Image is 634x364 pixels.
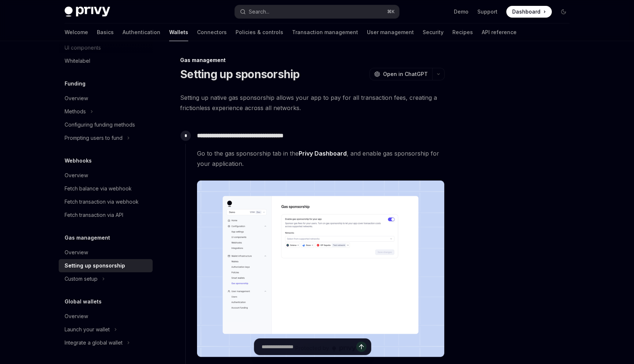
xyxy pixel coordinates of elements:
button: Open search [235,5,399,18]
div: Integrate a global wallet [65,338,123,347]
a: API reference [482,23,517,41]
button: Open in ChatGPT [369,68,432,80]
div: Fetch balance via webhook [65,184,132,193]
a: Recipes [452,23,473,41]
img: images/gas-sponsorship.png [197,181,444,357]
div: Search... [249,7,269,16]
a: Fetch transaction via webhook [59,195,153,208]
div: Overview [65,248,88,257]
a: Welcome [65,23,88,41]
a: Overview [59,92,153,105]
div: Overview [65,171,88,180]
a: Basics [97,23,114,41]
a: Connectors [197,23,227,41]
a: Transaction management [292,23,358,41]
a: Policies & controls [236,23,283,41]
a: Security [423,23,444,41]
a: Setting up sponsorship [59,259,153,272]
a: Overview [59,310,153,323]
a: Fetch balance via webhook [59,182,153,195]
h5: Gas management [65,233,110,242]
input: Ask a question... [262,339,356,355]
h1: Setting up sponsorship [180,68,300,81]
h5: Global wallets [65,297,102,306]
button: Toggle dark mode [558,6,569,18]
div: Setting up sponsorship [65,261,125,270]
a: Support [477,8,498,15]
a: Dashboard [506,6,552,18]
div: Overview [65,94,88,103]
div: Overview [65,312,88,321]
span: ⌘ K [387,9,395,15]
a: Authentication [123,23,160,41]
a: Overview [59,169,153,182]
a: Privy Dashboard [299,150,347,157]
span: Go to the gas sponsorship tab in the , and enable gas sponsorship for your application. [197,148,444,169]
a: Fetch transaction via API [59,208,153,222]
button: Toggle Prompting users to fund section [59,131,153,145]
div: Fetch transaction via API [65,211,123,219]
div: Prompting users to fund [65,134,123,142]
a: Overview [59,246,153,259]
span: Dashboard [512,8,540,15]
img: dark logo [65,7,110,17]
a: Wallets [169,23,188,41]
span: Open in ChatGPT [383,70,428,78]
div: Gas management [180,57,445,64]
button: Toggle Custom setup section [59,272,153,285]
button: Toggle Launch your wallet section [59,323,153,336]
div: Fetch transaction via webhook [65,197,139,206]
a: Demo [454,8,469,15]
div: Whitelabel [65,57,90,65]
div: Configuring funding methods [65,120,135,129]
span: Setting up native gas sponsorship allows your app to pay for all transaction fees, creating a fri... [180,92,445,113]
button: Send message [356,342,367,352]
a: User management [367,23,414,41]
h5: Webhooks [65,156,92,165]
button: Toggle Integrate a global wallet section [59,336,153,349]
div: Custom setup [65,274,98,283]
button: Toggle Methods section [59,105,153,118]
div: Launch your wallet [65,325,110,334]
div: Methods [65,107,86,116]
h5: Funding [65,79,85,88]
a: Configuring funding methods [59,118,153,131]
a: Whitelabel [59,54,153,68]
